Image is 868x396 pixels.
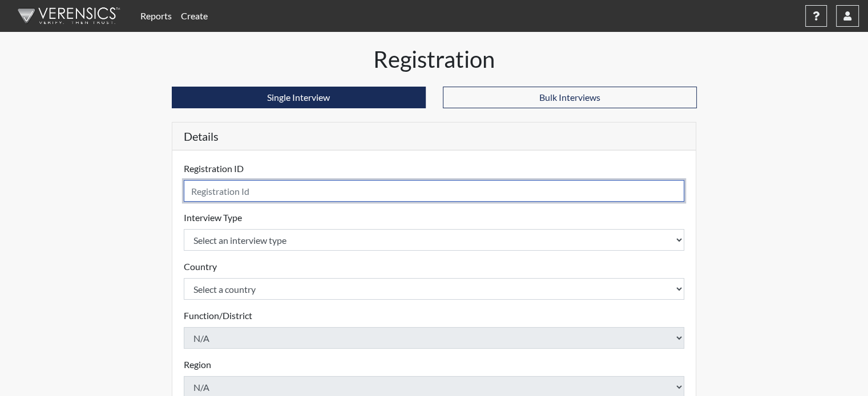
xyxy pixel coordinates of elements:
[136,5,176,27] a: Reports
[184,180,685,202] input: Insert a Registration ID, which needs to be a unique alphanumeric value for each interviewee
[184,260,217,273] label: Country
[184,162,244,175] label: Registration ID
[172,123,696,150] h5: Details
[176,5,212,27] a: Create
[172,46,697,73] h1: Registration
[184,309,252,322] label: Function/District
[443,87,697,108] button: Bulk Interviews
[184,358,211,371] label: Region
[184,211,242,224] label: Interview Type
[172,87,426,108] button: Single Interview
